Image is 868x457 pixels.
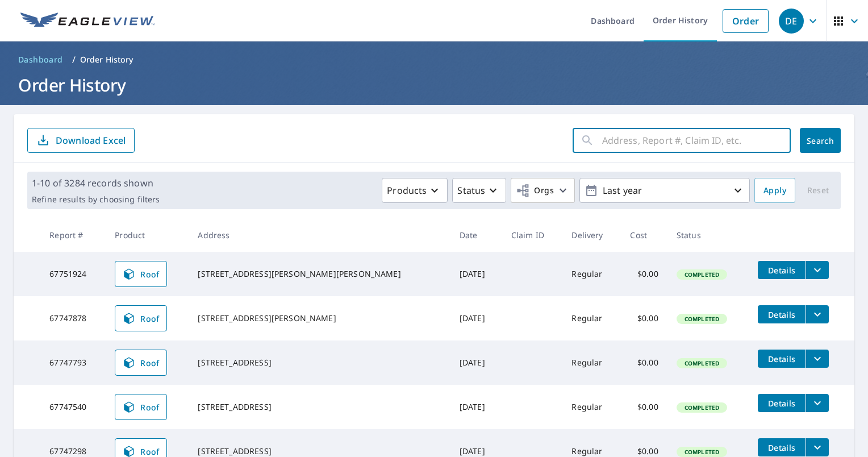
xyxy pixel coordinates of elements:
[115,394,167,420] a: Roof
[562,385,621,429] td: Regular
[40,340,106,385] td: 67747793
[450,340,502,385] td: [DATE]
[122,311,160,325] span: Roof
[806,305,829,323] button: filesDropdownBtn-67747878
[579,178,750,203] button: Last year
[621,252,667,296] td: $0.00
[198,268,441,280] div: [STREET_ADDRESS][PERSON_NAME][PERSON_NAME]
[723,9,769,33] a: Order
[621,385,667,429] td: $0.00
[387,184,427,197] p: Products
[450,385,502,429] td: [DATE]
[72,53,76,67] li: /
[452,178,506,203] button: Status
[106,218,189,252] th: Product
[122,400,160,414] span: Roof
[40,252,106,296] td: 67751924
[40,296,106,340] td: 67747878
[14,51,68,69] a: Dashboard
[198,313,441,324] div: [STREET_ADDRESS][PERSON_NAME]
[765,265,799,276] span: Details
[382,178,448,203] button: Products
[115,350,167,376] a: Roof
[754,178,795,203] button: Apply
[678,404,726,412] span: Completed
[516,184,554,198] span: Orgs
[562,340,621,385] td: Regular
[765,309,799,320] span: Details
[189,218,450,252] th: Address
[20,13,155,30] img: EV Logo
[621,296,667,340] td: $0.00
[450,218,502,252] th: Date
[115,305,167,331] a: Roof
[678,448,726,456] span: Completed
[763,184,786,198] span: Apply
[758,261,806,279] button: detailsBtn-67751924
[667,218,749,252] th: Status
[80,54,133,65] p: Order History
[806,350,829,368] button: filesDropdownBtn-67747793
[602,124,791,156] input: Address, Report #, Claim ID, etc.
[198,357,441,368] div: [STREET_ADDRESS]
[779,9,804,34] div: DE
[27,128,135,153] button: Download Excel
[765,398,799,409] span: Details
[621,340,667,385] td: $0.00
[765,354,799,364] span: Details
[40,218,106,252] th: Report #
[122,267,160,281] span: Roof
[678,315,726,323] span: Completed
[598,181,731,201] p: Last year
[198,401,441,413] div: [STREET_ADDRESS]
[678,359,726,367] span: Completed
[450,252,502,296] td: [DATE]
[32,194,160,205] p: Refine results by choosing filters
[502,218,563,252] th: Claim ID
[758,438,806,456] button: detailsBtn-67747298
[450,296,502,340] td: [DATE]
[800,128,841,153] button: Search
[511,178,575,203] button: Orgs
[122,356,160,369] span: Roof
[562,218,621,252] th: Delivery
[562,296,621,340] td: Regular
[457,184,485,197] p: Status
[621,218,667,252] th: Cost
[56,134,126,147] p: Download Excel
[809,135,832,146] span: Search
[806,438,829,456] button: filesDropdownBtn-67747298
[14,73,854,97] h1: Order History
[765,442,799,453] span: Details
[758,394,806,412] button: detailsBtn-67747540
[806,394,829,412] button: filesDropdownBtn-67747540
[40,385,106,429] td: 67747540
[678,271,726,279] span: Completed
[14,51,854,69] nav: breadcrumb
[758,305,806,323] button: detailsBtn-67747878
[198,446,441,457] div: [STREET_ADDRESS]
[115,261,167,287] a: Roof
[562,252,621,296] td: Regular
[32,176,160,190] p: 1-10 of 3284 records shown
[18,54,63,65] span: Dashboard
[758,350,806,368] button: detailsBtn-67747793
[806,261,829,279] button: filesDropdownBtn-67751924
